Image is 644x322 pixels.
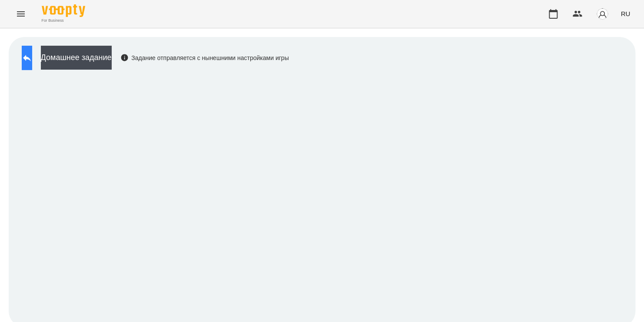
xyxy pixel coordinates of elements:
[42,18,85,23] span: For Business
[120,54,289,62] div: Задание отправляется с нынешними настройками игры
[10,3,31,24] button: Menu
[42,4,85,17] img: Voopty Logo
[617,6,634,22] button: RU
[621,9,630,18] span: RU
[41,46,112,70] button: Домашнее задание
[596,8,608,20] img: avatar_s.png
